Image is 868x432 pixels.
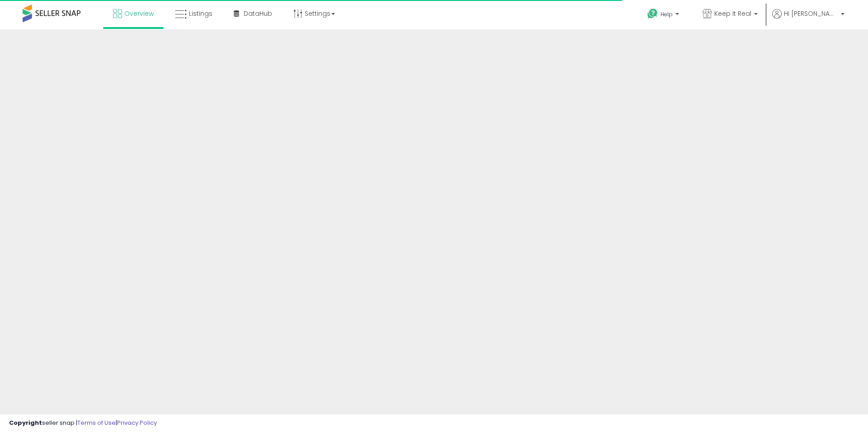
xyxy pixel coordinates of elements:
[714,9,751,18] span: Keep It Real
[647,8,658,19] i: Get Help
[124,9,154,18] span: Overview
[660,10,673,18] span: Help
[640,1,688,29] a: Help
[189,9,212,18] span: Listings
[772,9,844,29] a: Hi [PERSON_NAME]
[784,9,838,18] span: Hi [PERSON_NAME]
[244,9,272,18] span: DataHub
